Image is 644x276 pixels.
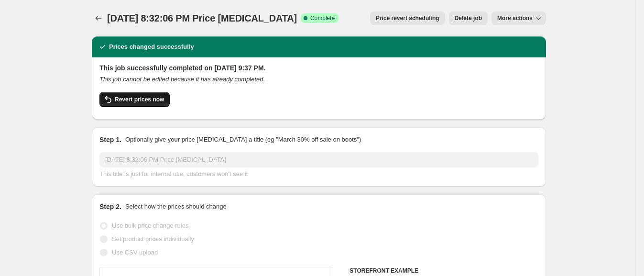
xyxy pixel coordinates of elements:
span: Price revert scheduling [376,14,439,22]
span: More actions [497,14,533,22]
button: Price revert scheduling [370,11,445,25]
span: This title is just for internal use, customers won't see it [99,170,248,177]
i: This job cannot be edited because it has already completed. [99,76,265,83]
span: Use CSV upload [112,249,158,256]
p: Optionally give your price [MEDICAL_DATA] a title (eg "March 30% off sale on boots") [125,135,361,144]
button: Price change jobs [92,11,105,25]
h2: Prices changed successfully [109,42,194,52]
button: More actions [491,11,546,25]
button: Revert prices now [99,92,170,107]
span: Delete job [455,14,482,22]
span: [DATE] 8:32:06 PM Price [MEDICAL_DATA] [107,13,297,23]
h2: Step 1. [99,135,121,144]
span: Complete [310,14,335,22]
p: Select how the prices should change [125,202,227,211]
span: Revert prices now [115,96,164,103]
h2: Step 2. [99,202,121,211]
span: Set product prices individually [112,235,194,243]
h2: This job successfully completed on [DATE] 9:37 PM. [99,63,538,73]
input: 30% off holiday sale [99,152,538,167]
button: Delete job [449,11,488,25]
span: Use bulk price change rules [112,222,188,229]
h6: STOREFRONT EXAMPLE [349,267,538,275]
